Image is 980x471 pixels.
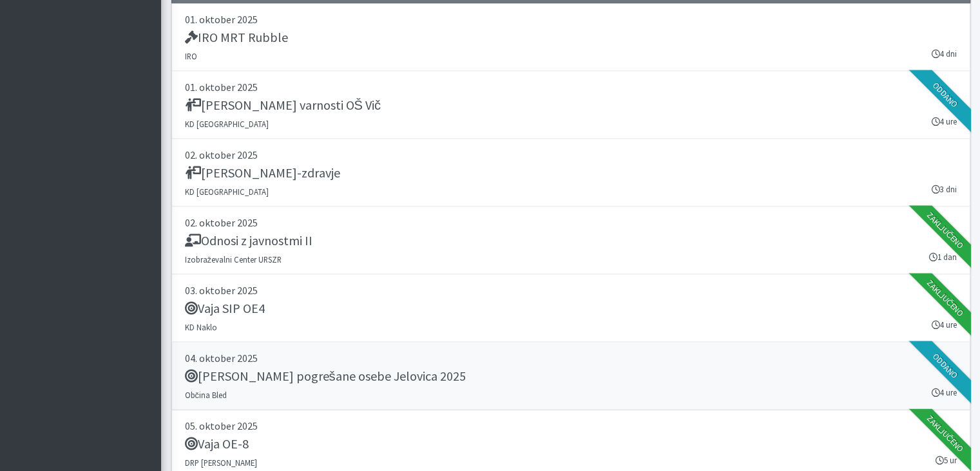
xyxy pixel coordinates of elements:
[185,30,288,45] h5: IRO MRT Rubble
[185,51,197,61] small: IRO
[171,4,970,72] a: 01. oktober 2025 IRO MRT Rubble IRO 4 dni
[185,165,340,181] h5: [PERSON_NAME]-zdravje
[171,72,970,139] a: 01. oktober 2025 [PERSON_NAME] varnosti OŠ Vič KD [GEOGRAPHIC_DATA] 4 ure Oddano
[185,350,957,366] p: 04. oktober 2025
[185,147,957,163] p: 02. oktober 2025
[185,457,257,468] small: DRP [PERSON_NAME]
[185,322,217,332] small: KD Naklo
[185,215,957,230] p: 02. oktober 2025
[185,97,381,113] h5: [PERSON_NAME] varnosti OŠ Vič
[171,139,970,207] a: 02. oktober 2025 [PERSON_NAME]-zdravje KD [GEOGRAPHIC_DATA] 3 dni
[185,368,466,384] h5: [PERSON_NAME] pogrešane osebe Jelovica 2025
[171,343,970,410] a: 04. oktober 2025 [PERSON_NAME] pogrešane osebe Jelovica 2025 Občina Bled 4 ure Oddano
[171,275,970,343] a: 03. oktober 2025 Vaja SIP OE4 KD Naklo 4 ure Zaključeno
[185,254,282,265] small: Izobraževalni Center URSZR
[171,207,970,275] a: 02. oktober 2025 Odnosi z javnostmi II Izobraževalni Center URSZR 1 dan Zaključeno
[185,233,312,248] h5: Odnosi z javnostmi II
[185,186,269,197] small: KD [GEOGRAPHIC_DATA]
[185,12,957,27] p: 01. oktober 2025
[185,390,227,400] small: Občina Bled
[185,418,957,434] p: 05. oktober 2025
[185,436,249,452] h5: Vaja OE-8
[185,283,957,298] p: 03. oktober 2025
[932,48,957,60] small: 4 dni
[185,79,957,95] p: 01. oktober 2025
[185,119,269,129] small: KD [GEOGRAPHIC_DATA]
[932,183,957,195] small: 3 dni
[185,301,265,316] h5: Vaja SIP OE4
